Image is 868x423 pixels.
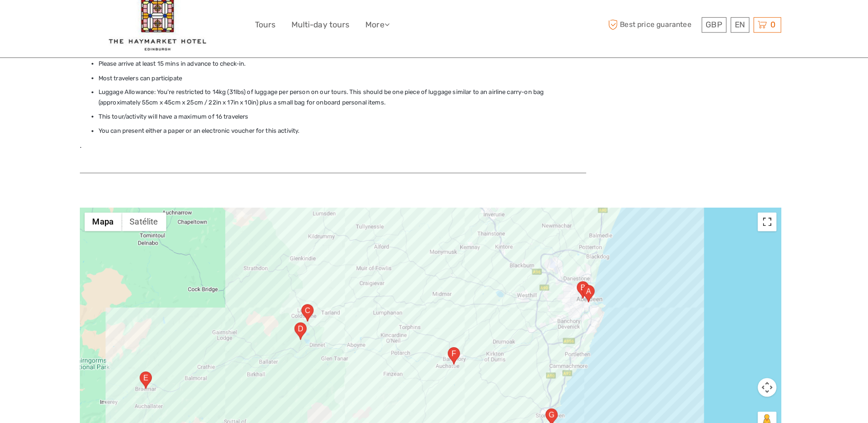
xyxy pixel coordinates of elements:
[754,376,772,394] button: Controles de visualización del mapa
[13,16,103,23] p: We're away right now. Please check back later!
[151,370,162,386] div: 7 Invercauld Rd, Braemar, Ballater AB35 5YP, Reino Unido
[120,7,215,57] img: 2426-e9e67c72-e0e4-4676-a79c-1d31c490165d_logo_big.jpg
[110,92,586,113] li: Luggage Allowance: You're restricted to 14kg (31lbs) of luggage per person on our tours. This sho...
[308,304,320,321] div: A97, Aboyne AB34 5NE, Reino Unido
[764,27,772,36] span: 0
[110,130,586,140] li: You can present either a paper or an electronic voucher for this activity.
[582,285,594,302] div: Union Square Bus Station (Stance 14), Aberdeen AB11 5RA, Reino Unido
[301,322,313,339] div: 33M4+WJ, Aboyne AB34 5NB, Reino Unido
[299,25,355,38] a: Multi-day tours
[754,214,772,233] button: Activar o desactivar la vista de pantalla completa
[110,78,586,89] li: Most travelers can participate
[577,282,589,298] div: 72 Rosemount Pl, Aberdeen AB25 2XJ, Reino Unido
[727,24,745,39] div: EN
[133,214,177,233] button: Mostrar imágenes satelitales
[451,346,463,363] div: Footbridge River Feugh, Water of Feugh, Banchory AB31 6NH, Reino Unido
[110,116,586,126] li: This tour/activity will have a maximum of 16 travelers
[546,406,558,423] div: Coastal Tourist Rte, Stonehaven AB39 2TL, Reino Unido
[703,27,719,36] span: GBP
[605,24,696,39] span: Best price guarantee
[263,25,283,38] a: Tours
[97,214,133,233] button: Mostrar mapa de calles
[110,64,586,74] li: Please arrive at least 15 mins in advance to check-in.
[105,14,116,25] button: Open LiveChat chat widget
[371,25,395,38] a: More
[92,144,586,156] p: .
